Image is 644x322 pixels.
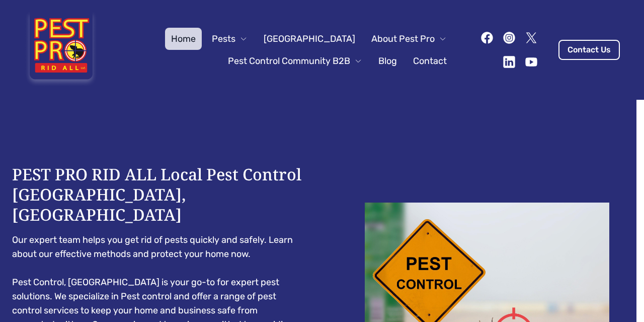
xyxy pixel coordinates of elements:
button: Pests [206,28,254,50]
h1: PEST PRO RID ALL Local Pest Control [GEOGRAPHIC_DATA], [GEOGRAPHIC_DATA] [12,164,302,225]
img: Pest Pro Rid All [24,12,98,88]
a: Contact Us [558,40,620,60]
button: Pest Control Community B2B [222,50,368,72]
span: Pests [212,32,235,46]
a: Contact [407,50,453,72]
span: About Pest Pro [371,32,435,46]
span: Pest Control Community B2B [228,54,350,68]
a: [GEOGRAPHIC_DATA] [258,28,361,50]
a: Blog [372,50,403,72]
button: About Pest Pro [365,28,453,50]
a: Home [165,28,202,50]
